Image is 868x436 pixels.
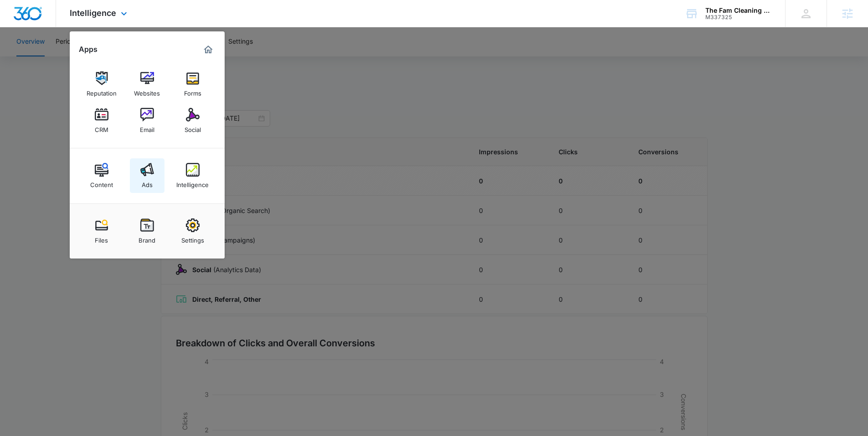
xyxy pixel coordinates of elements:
[175,214,210,248] a: Settings
[95,232,108,244] div: Files
[705,14,772,20] div: account id
[84,158,119,193] a: Content
[201,42,216,57] a: Marketing 360® Dashboard
[84,67,119,101] a: Reputation
[84,214,119,248] a: Files
[181,232,204,244] div: Settings
[84,103,119,138] a: CRM
[90,177,113,188] div: Content
[140,122,154,133] div: Email
[130,67,164,101] a: Websites
[70,8,116,18] span: Intelligence
[139,232,155,244] div: Brand
[79,45,98,54] h2: Apps
[130,103,164,138] a: Email
[175,67,210,101] a: Forms
[134,85,160,97] div: Websites
[175,158,210,193] a: Intelligence
[705,7,772,14] div: account name
[142,177,153,188] div: Ads
[185,122,201,133] div: Social
[176,177,209,188] div: Intelligence
[87,85,117,97] div: Reputation
[130,214,164,248] a: Brand
[95,122,108,133] div: CRM
[130,158,164,193] a: Ads
[175,103,210,138] a: Social
[184,85,201,97] div: Forms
